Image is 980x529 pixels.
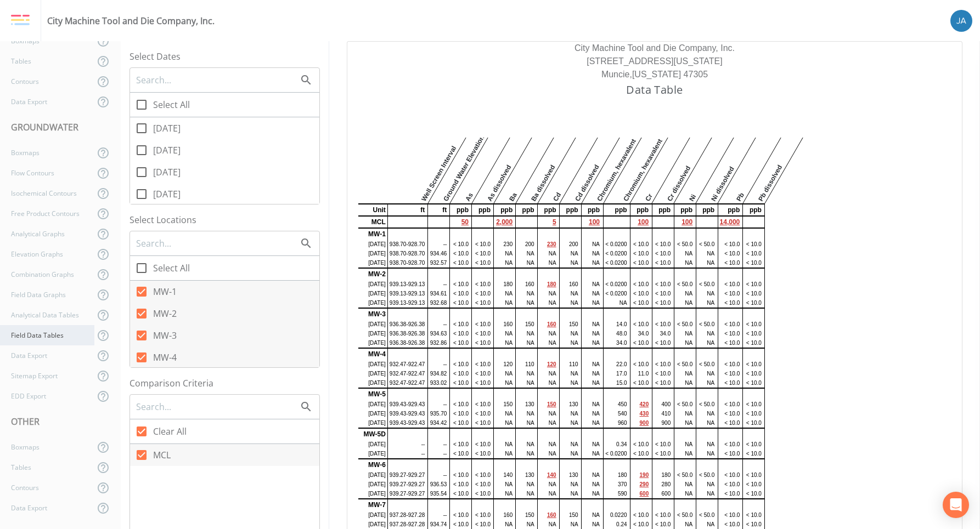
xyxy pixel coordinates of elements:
[582,369,600,378] td: NA
[674,258,693,268] td: NA
[387,289,425,298] td: 939.13-929.13
[472,320,491,329] td: < 10.0
[516,409,535,418] td: NA
[450,320,469,329] td: < 10.0
[718,409,740,418] td: < 10.0
[582,280,600,289] td: NA
[347,68,962,81] div: Muncie, [US_STATE] 47305
[387,280,425,289] td: 939.13-929.13
[652,329,671,338] td: 34.0
[604,240,628,249] td: < 0.0200
[358,240,388,249] td: [DATE]
[582,378,600,388] td: NA
[516,298,535,308] td: NA
[358,400,388,409] td: [DATE]
[630,378,649,388] td: < 10.0
[153,285,177,298] span: MW-1
[943,492,969,518] div: Open Intercom Messenger
[718,369,740,378] td: < 10.0
[387,409,425,418] td: 939.43-929.43
[560,258,579,268] td: NA
[516,378,535,388] td: NA
[630,360,649,369] td: < 10.0
[494,280,513,289] td: 180
[494,289,513,298] td: NA
[516,249,535,258] td: NA
[428,369,447,378] td: 934.82
[538,240,557,249] td: 230
[450,298,469,308] td: < 10.0
[758,133,801,202] span: Pb dissolved
[630,204,649,216] th: ppb
[538,360,557,369] td: 120
[358,409,388,418] td: [DATE]
[358,289,388,298] td: [DATE]
[696,298,715,308] td: NA
[135,73,300,87] input: Search...
[674,360,693,369] td: < 50.0
[428,249,447,258] td: 934.46
[604,369,628,378] td: 17.0
[472,280,491,289] td: < 10.0
[718,298,740,308] td: < 10.0
[674,216,693,228] th: 100
[674,298,693,308] td: NA
[516,289,535,298] td: NA
[604,320,628,329] td: 14.0
[652,338,671,348] td: < 10.0
[718,329,740,338] td: < 10.0
[494,369,513,378] td: NA
[560,338,579,348] td: NA
[450,409,469,418] td: < 10.0
[450,360,469,369] td: < 10.0
[428,280,447,289] td: --
[153,122,181,135] span: [DATE]
[472,338,491,348] td: < 10.0
[428,298,447,308] td: 932.68
[538,289,557,298] td: NA
[358,369,388,378] td: [DATE]
[538,216,557,228] th: 5
[538,280,557,289] td: 180
[428,320,447,329] td: --
[604,280,628,289] td: < 0.0200
[582,258,600,268] td: NA
[560,369,579,378] td: NA
[652,289,671,298] td: < 10.0
[560,204,579,216] th: ppb
[450,338,469,348] td: < 10.0
[494,409,513,418] td: NA
[630,258,649,268] td: < 10.0
[582,360,600,369] td: NA
[153,351,177,364] span: MW-4
[630,298,649,308] td: < 10.0
[696,400,715,409] td: < 50.0
[358,348,388,360] td: MW-4
[450,240,469,249] td: < 10.0
[516,329,535,338] td: NA
[743,258,762,268] td: < 10.0
[674,240,693,249] td: < 50.0
[135,236,300,251] input: Search...
[358,298,388,308] td: [DATE]
[450,204,469,216] th: ppb
[582,298,600,308] td: NA
[516,320,535,329] td: 150
[494,418,513,428] td: NA
[674,400,693,409] td: < 50.0
[538,378,557,388] td: NA
[516,204,535,216] th: ppb
[450,249,469,258] td: < 10.0
[358,280,388,289] td: [DATE]
[358,249,388,258] td: [DATE]
[472,258,491,268] td: < 10.0
[674,329,693,338] td: NA
[387,418,425,428] td: 939.43-929.43
[560,298,579,308] td: NA
[718,338,740,348] td: < 10.0
[387,329,425,338] td: 936.38-926.38
[630,400,649,409] td: 420
[538,249,557,258] td: NA
[516,338,535,348] td: NA
[604,329,628,338] td: 48.0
